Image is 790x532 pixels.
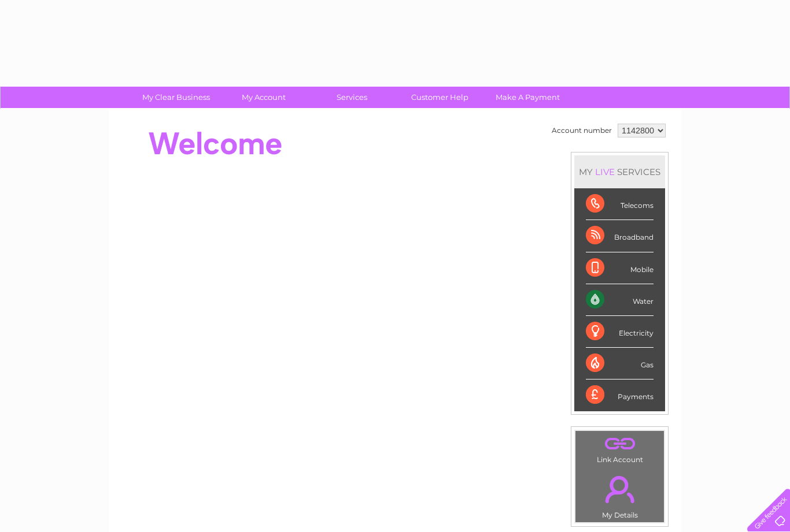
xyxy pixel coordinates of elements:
div: Mobile [586,252,654,284]
div: Water [586,284,654,316]
td: Link Account [575,430,665,467]
div: Gas [586,348,654,380]
div: MY SERVICES [574,155,665,188]
div: Broadband [586,220,654,252]
a: Services [304,87,400,108]
div: Payments [586,380,654,411]
div: LIVE [593,166,617,177]
a: . [578,469,661,509]
a: My Account [216,87,312,108]
a: Customer Help [392,87,488,108]
a: My Clear Business [128,87,224,108]
div: Telecoms [586,188,654,220]
a: . [578,434,661,454]
td: Account number [549,121,615,140]
td: My Details [575,466,665,523]
div: Electricity [586,316,654,348]
a: Make A Payment [480,87,575,108]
